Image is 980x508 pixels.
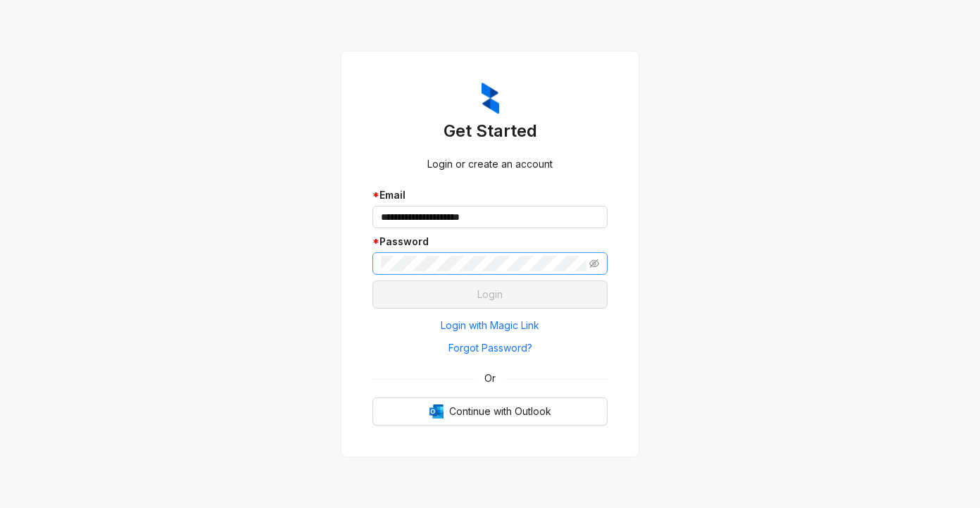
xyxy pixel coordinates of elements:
[372,397,608,426] button: OutlookContinue with Outlook
[589,259,599,268] span: eye-invisible
[372,187,608,203] div: Email
[429,404,444,419] img: Outlook
[449,404,551,419] span: Continue with Outlook
[448,340,532,356] span: Forgot Password?
[441,318,539,333] span: Login with Magic Link
[372,314,608,337] button: Login with Magic Link
[372,280,608,309] button: Login
[372,156,608,172] div: Login or create an account
[372,234,608,249] div: Password
[372,337,608,359] button: Forgot Password?
[482,82,499,115] img: ZumaIcon
[475,371,505,386] span: Or
[372,120,608,142] h3: Get Started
